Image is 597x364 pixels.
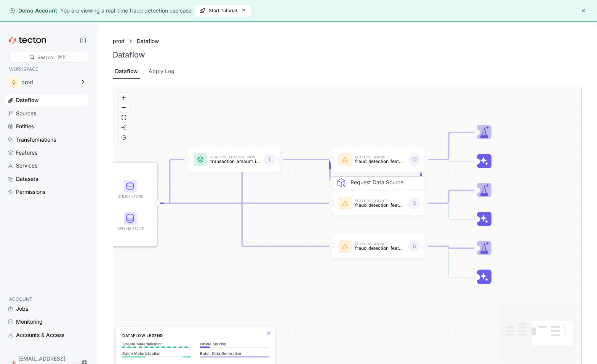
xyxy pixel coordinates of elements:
div: Online Store [115,180,146,199]
a: Feature Servicefraud_detection_feature_service:v212 [332,147,425,172]
p: Realtime Feature View [210,156,260,159]
div: 1 [263,153,275,166]
div: You are viewing a real-time fraud detection use case [60,6,192,15]
div: prod [21,80,75,85]
a: Services [6,160,88,171]
g: Edge from REQ_featureService:fraud_detection_feature_service:v2 to featureService:fraud_detection... [330,160,330,184]
button: zoom out [119,103,129,113]
div: Apply Log [149,67,174,75]
g: Edge from STORE to featureService:fraud_detection_feature_service:v2 [154,160,330,203]
div: Monitoring [16,318,43,326]
span: Start Tutorial [200,5,246,16]
a: Feature Servicefraud_detection_feature_service6 [332,234,425,259]
div: Demo Account [9,7,57,14]
a: Features [6,147,88,158]
h3: Dataflow [113,50,145,59]
p: ACCOUNT [9,295,85,303]
button: Start Tutorial [195,5,251,17]
a: Dataflow [6,94,88,106]
p: Batch Materialization [122,351,191,356]
p: Stream Materialization [122,342,191,346]
a: Dataflow [137,37,163,45]
a: Jobs [6,303,88,315]
div: Search⌘K [9,52,88,62]
p: transaction_amount_is_higher_than_average [210,159,260,164]
g: Edge from STORE to featureService:fraud_detection_feature_service [154,203,330,246]
p: Feature Service [355,243,405,246]
button: zoom in [119,93,129,103]
g: Edge from featureService:fraud_detection_feature_service to Trainer_featureService:fraud_detectio... [422,246,475,248]
div: Offline Store [115,226,146,231]
div: React Flow controls [119,93,129,142]
div: Online Store [115,193,146,199]
div: Dataflow [115,67,138,75]
g: Edge from featureService:fraud_detection_feature_service:v2 to Inference_featureService:fraud_det... [422,160,475,161]
a: Permissions [6,186,88,198]
h6: Dataflow Legend [122,332,269,338]
div: Dataflow [16,96,39,104]
a: prod [113,37,125,45]
div: Transformations [16,136,56,144]
a: Datasets [6,173,88,185]
a: Accounts & Access [6,329,88,341]
div: Request Data Source [342,152,437,166]
a: Entities [6,121,88,132]
button: Close Legend Panel [264,329,273,338]
a: Monitoring [6,316,88,327]
g: Edge from featureService:fraud_detection_feature_service to Inference_featureService:fraud_detect... [422,246,475,277]
div: Accounts & Access [16,331,64,339]
button: fit view [119,113,129,123]
p: WORKSPACE [9,65,85,73]
div: Entities [16,122,34,131]
a: Transformations [6,134,88,145]
div: Search [37,54,53,61]
div: Features [16,148,37,157]
p: Batch Data Generation [200,351,269,356]
div: Offline Store [115,212,146,231]
p: Online Serving [200,342,269,346]
div: Request Data Source [351,178,419,238]
div: Sources [16,109,36,118]
a: Sources [6,108,88,119]
g: Edge from featureService:fraud_detection_feature_service:v2 to Trainer_featureService:fraud_detec... [422,133,475,160]
div: Services [16,161,37,170]
g: Edge from STORE to featureView:transaction_amount_is_higher_than_average [154,160,186,203]
div: Permissions [16,188,45,196]
a: Feature Servicefraud_detection_feature_service_streaming3 [332,191,425,216]
div: Datasets [16,175,38,183]
p: fraud_detection_feature_service [355,246,405,251]
div: ⌘K [58,53,66,61]
div: 6 [408,240,420,252]
div: Jobs [16,305,28,313]
a: Realtime Feature Viewtransaction_amount_is_higher_than_average1 [187,147,280,172]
